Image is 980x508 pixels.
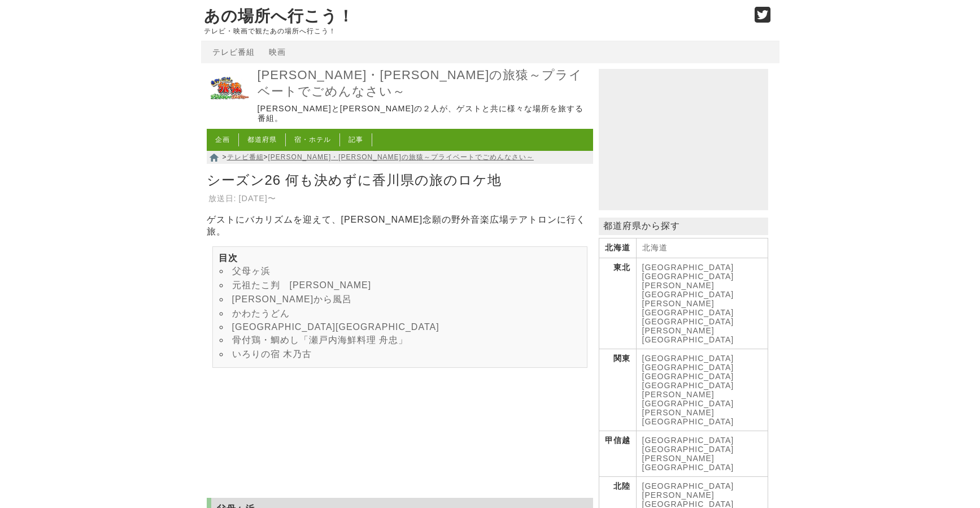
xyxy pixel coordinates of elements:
[204,27,743,35] p: テレビ・映画で観たあの場所へ行こう！
[642,481,734,490] a: [GEOGRAPHIC_DATA]
[642,363,734,372] a: [GEOGRAPHIC_DATA]
[232,349,312,359] a: いろりの宿 木乃古
[212,47,255,57] a: テレビ番組
[599,238,636,258] th: 北海道
[207,168,593,192] h1: シーズン26 何も決めずに香川県の旅のロケ地
[268,153,534,161] a: [PERSON_NAME]・[PERSON_NAME]の旅猿～プライベートでごめんなさい～
[207,151,593,164] nav: > >
[642,381,734,390] a: [GEOGRAPHIC_DATA]
[349,136,363,144] a: 記事
[599,349,636,431] th: 関東
[269,47,286,57] a: 映画
[642,408,715,417] a: [PERSON_NAME]
[642,417,734,426] a: [GEOGRAPHIC_DATA]
[599,69,768,210] iframe: Advertisement
[238,193,277,205] td: [DATE]〜
[227,153,264,161] a: テレビ番組
[642,390,734,408] a: [PERSON_NAME][GEOGRAPHIC_DATA]
[642,372,734,381] a: [GEOGRAPHIC_DATA]
[208,193,237,205] th: 放送日:
[207,66,252,111] img: 東野・岡村の旅猿～プライベートでごめんなさい～
[258,67,590,99] a: [PERSON_NAME]・[PERSON_NAME]の旅猿～プライベートでごめんなさい～
[642,272,734,281] a: [GEOGRAPHIC_DATA]
[232,294,352,304] a: [PERSON_NAME]から風呂
[642,436,734,445] a: [GEOGRAPHIC_DATA]
[642,354,734,363] a: [GEOGRAPHIC_DATA]
[642,317,734,326] a: [GEOGRAPHIC_DATA]
[215,136,230,144] a: 企画
[642,326,734,344] a: [PERSON_NAME][GEOGRAPHIC_DATA]
[232,266,271,276] a: 父母ヶ浜
[232,280,372,290] a: 元祖たこ判 [PERSON_NAME]
[232,322,439,332] a: [GEOGRAPHIC_DATA][GEOGRAPHIC_DATA]
[642,299,734,317] a: [PERSON_NAME][GEOGRAPHIC_DATA]
[599,218,768,235] p: 都道府県から探す
[642,445,734,454] a: [GEOGRAPHIC_DATA]
[247,136,277,144] a: 都道府県
[232,335,408,345] a: 骨付鶏・鯛めし「瀬戸内海鮮料理 舟忠」
[642,454,734,472] a: [PERSON_NAME][GEOGRAPHIC_DATA]
[294,136,331,144] a: 宿・ホテル
[599,431,636,477] th: 甲信越
[599,258,636,349] th: 東北
[755,14,771,23] a: Twitter (@go_thesights)
[207,214,593,238] p: ゲストにバカリズムを迎えて、[PERSON_NAME]念願の野外音楽広場テアトロンに行く旅。
[232,309,290,318] a: かわたうどん
[258,104,590,124] p: [PERSON_NAME]と[PERSON_NAME]の２人が、ゲストと共に様々な場所を旅する番組。
[642,281,734,299] a: [PERSON_NAME][GEOGRAPHIC_DATA]
[207,103,252,113] a: 東野・岡村の旅猿～プライベートでごめんなさい～
[204,7,354,25] a: あの場所へ行こう！
[642,263,734,272] a: [GEOGRAPHIC_DATA]
[642,243,668,252] a: 北海道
